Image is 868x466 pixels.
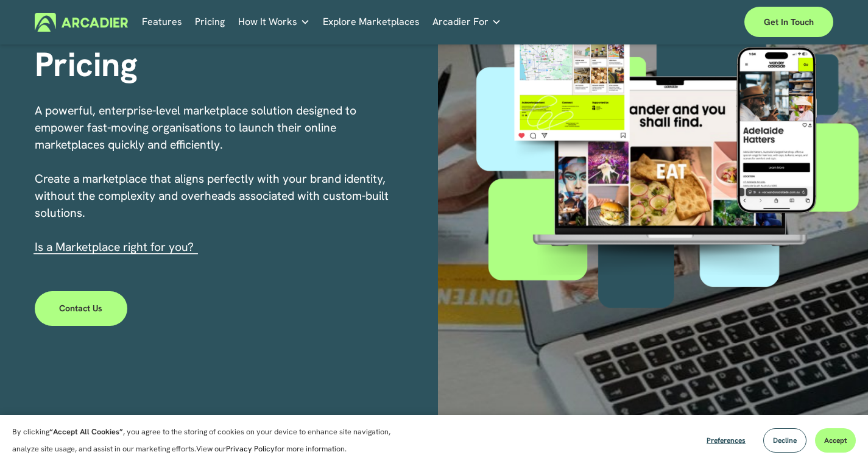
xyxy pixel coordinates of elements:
[432,13,501,32] a: folder dropdown
[697,428,755,453] button: Preferences
[773,436,797,445] span: Decline
[707,436,746,445] span: Preferences
[432,13,489,30] span: Arcadier For
[238,13,310,32] a: folder dropdown
[226,443,275,454] a: Privacy Policy
[35,102,396,256] p: A powerful, enterprise-level marketplace solution designed to empower fast-moving organisations t...
[807,408,868,466] iframe: Chat Widget
[38,239,194,255] a: s a Marketplace right for you?
[35,239,194,255] span: I
[763,428,806,453] button: Decline
[142,13,182,32] a: Features
[49,426,123,437] strong: “Accept All Cookies”
[323,13,420,32] a: Explore Marketplaces
[35,13,128,32] img: Arcadier
[12,423,408,457] p: By clicking , you agree to the storing of cookies on your device to enhance site navigation, anal...
[238,13,297,30] span: How It Works
[744,7,833,37] a: Get in touch
[195,13,225,32] a: Pricing
[35,291,127,325] a: Contact Us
